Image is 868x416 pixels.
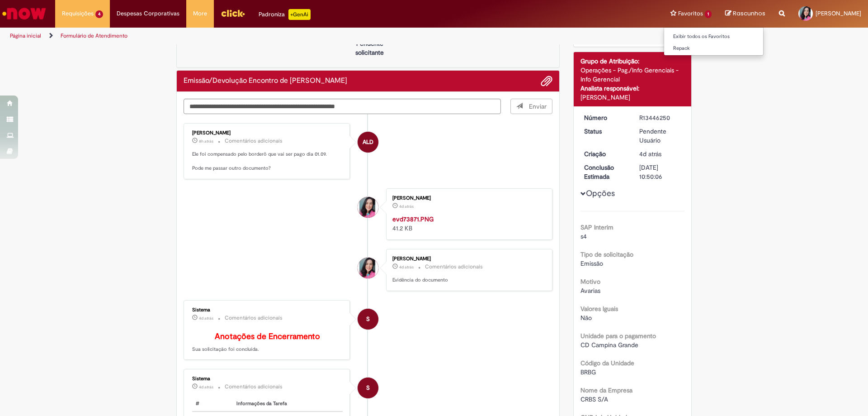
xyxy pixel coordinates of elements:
[639,163,681,181] div: [DATE] 10:50:06
[62,9,94,18] span: Requisições
[7,28,572,44] ul: Trilhas de página
[399,204,414,209] time: 26/08/2025 16:43:58
[184,77,347,85] h2: Emissão/Devolução Encontro de Contas Fornecedor Histórico de tíquete
[199,384,213,390] time: 26/08/2025 13:52:27
[215,331,320,342] b: Anotações de Encerramento
[580,84,685,93] div: Analista responsável:
[664,32,764,42] a: Exibir todos os Favoritos
[580,314,592,322] span: Não
[577,149,633,158] dt: Criação
[639,150,661,158] span: 4d atrás
[580,341,638,349] span: CD Campina Grande
[392,215,434,223] a: evd73871.PNG
[225,314,283,322] small: Comentários adicionais
[392,215,543,233] div: 41.2 KB
[580,93,685,102] div: [PERSON_NAME]
[816,10,861,17] span: [PERSON_NAME]
[580,277,600,286] b: Motivo
[577,163,633,181] dt: Conclusão Estimada
[580,259,603,268] span: Emissão
[399,264,414,270] span: 4d atrás
[580,223,613,231] b: SAP Interim
[580,368,596,376] span: BRBG
[192,307,343,313] div: Sistema
[199,316,213,321] span: 4d atrás
[580,305,618,313] b: Valores Iguais
[288,9,311,20] p: +GenAi
[580,332,656,340] b: Unidade para o pagamento
[580,232,587,240] span: s4
[358,132,378,153] div: Andressa Luiza Da Silva
[233,397,343,411] th: Informações da Tarefa
[425,263,483,271] small: Comentários adicionais
[399,264,414,270] time: 26/08/2025 16:41:24
[733,9,765,18] span: Rascunhos
[61,32,127,39] a: Formulário de Atendimento
[705,10,712,18] span: 1
[221,6,245,20] img: click_logo_yellow_360x200.png
[225,383,283,391] small: Comentários adicionais
[392,196,543,201] div: [PERSON_NAME]
[639,113,681,122] div: R13446250
[117,9,179,18] span: Despesas Corporativas
[399,204,414,209] span: 4d atrás
[541,75,552,87] button: Adicionar anexos
[199,139,213,144] time: 29/08/2025 09:38:57
[577,127,633,136] dt: Status
[358,258,378,278] div: Marcela Jakeline de Araujo Gomes
[259,9,311,20] div: Padroniza
[580,359,634,367] b: Código da Unidade
[199,384,213,390] span: 4d atrás
[192,376,343,382] div: Sistema
[358,378,378,398] div: System
[577,113,633,122] dt: Número
[358,197,378,218] div: Marcela Jakeline de Araujo Gomes
[392,277,543,284] p: Evidência do documento
[580,57,685,66] div: Grupo de Atribuição:
[639,127,681,145] div: Pendente Usuário
[580,250,633,258] b: Tipo de solicitação
[664,43,764,53] a: Repack
[193,9,207,18] span: More
[192,130,343,136] div: [PERSON_NAME]
[725,10,765,18] a: Rascunhos
[199,316,213,321] time: 26/08/2025 13:52:29
[392,256,543,262] div: [PERSON_NAME]
[184,99,501,114] textarea: Digite sua mensagem aqui...
[366,377,370,399] span: S
[580,66,685,84] div: Operações - Pag./Info Gerenciais - Info Gerencial
[192,397,233,411] th: #
[639,149,681,158] div: 25/08/2025 21:58:18
[366,308,370,330] span: S
[363,131,373,153] span: ALD
[358,309,378,330] div: System
[95,10,103,18] span: 4
[664,27,764,56] ul: Favoritos
[639,150,661,158] time: 25/08/2025 21:58:18
[192,151,343,172] p: Ele foi compensado pelo borderô que vai ser pago dia 01.09. Pode me passar outro documento?
[348,39,392,57] p: Pendente solicitante
[580,287,600,295] span: Avarias
[225,137,283,145] small: Comentários adicionais
[678,9,703,18] span: Favoritos
[199,139,213,144] span: 8h atrás
[580,395,608,403] span: CRBS S/A
[580,386,632,394] b: Nome da Empresa
[10,32,41,39] a: Página inicial
[192,332,343,353] p: Sua solicitação foi concluída.
[1,5,47,23] img: ServiceNow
